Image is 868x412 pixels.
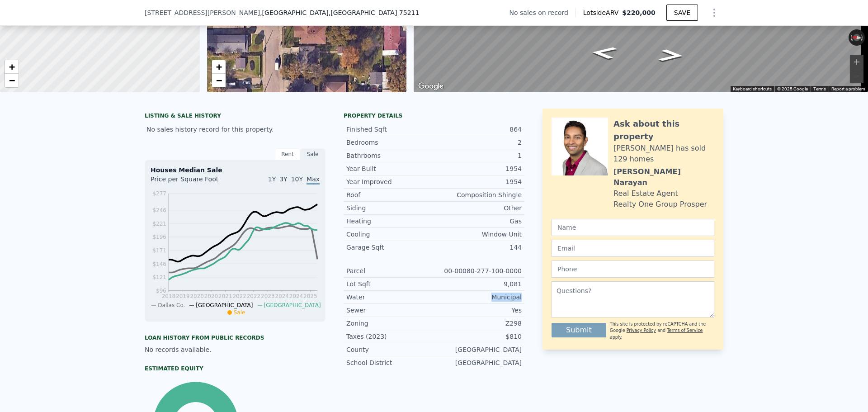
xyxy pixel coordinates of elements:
div: Rent [275,148,300,160]
div: Bedrooms [346,138,434,147]
div: No sales history record for this property. [145,121,325,137]
a: Terms (opens in new tab) [813,86,826,91]
div: Estimated Equity [145,365,325,372]
input: Name [552,219,714,236]
a: Report a problem [831,86,865,91]
div: Real Estate Agent [613,188,678,199]
div: [GEOGRAPHIC_DATA] [434,358,522,367]
div: Ask about this property [613,118,714,143]
span: 10Y [291,175,303,183]
div: Finished Sqft [346,125,434,134]
a: Open this area in Google Maps (opens a new window) [416,81,446,92]
div: Zoning [346,319,434,328]
span: [GEOGRAPHIC_DATA] [264,302,321,308]
div: School District [346,358,434,367]
tspan: 2024 [275,293,289,299]
div: Year Improved [346,177,434,186]
input: Email [552,240,714,257]
div: Window Unit [434,230,522,239]
div: Roof [346,190,434,199]
div: Price per Square Foot [151,175,235,189]
span: − [216,75,222,86]
button: Submit [552,323,606,337]
div: Lot Sqft [346,279,434,289]
div: Heating [346,217,434,226]
span: Max [307,175,320,185]
a: Zoom out [5,74,19,87]
div: Parcel [346,266,434,275]
div: Gas [434,217,522,226]
div: Houses Median Sale [151,166,320,175]
tspan: $246 [152,207,166,213]
div: 864 [434,125,522,134]
div: Sewer [346,306,434,315]
div: Water [346,293,434,302]
div: [PERSON_NAME] Narayan [613,166,714,188]
div: $810 [434,332,522,341]
a: Zoom out [212,74,226,87]
span: Sale [234,309,245,316]
div: Loan history from public records [145,334,325,341]
tspan: 2020 [204,293,218,299]
div: Garage Sqft [346,243,434,252]
span: Dallas Co. [158,302,185,308]
div: [PERSON_NAME] has sold 129 homes [613,143,714,165]
div: 1954 [434,177,522,186]
button: SAVE [666,5,698,21]
div: 144 [434,243,522,252]
div: County [346,345,434,354]
path: Go South, N Tillery Ave [648,46,694,65]
span: [STREET_ADDRESS][PERSON_NAME] [145,8,260,17]
div: 00-00080-277-100-0000 [434,266,522,275]
div: 2 [434,138,522,147]
div: Siding [346,204,434,213]
button: Show Options [705,4,723,22]
div: Year Built [346,164,434,173]
tspan: 2024 [289,293,303,299]
tspan: 2025 [303,293,317,299]
div: [GEOGRAPHIC_DATA] [434,345,522,354]
button: Reset the view [848,33,865,42]
tspan: 2018 [162,293,176,299]
input: Phone [552,260,714,278]
div: Cooling [346,230,434,239]
div: Yes [434,306,522,315]
button: Zoom in [850,55,863,69]
a: Zoom in [212,60,226,74]
tspan: 2023 [261,293,275,299]
div: Sale [300,148,325,160]
div: 1954 [434,164,522,173]
span: , [GEOGRAPHIC_DATA] 75211 [329,9,420,16]
div: LISTING & SALE HISTORY [145,112,325,121]
div: Municipal [434,293,522,302]
span: 1Y [268,175,276,183]
span: [GEOGRAPHIC_DATA] [196,302,253,308]
a: Terms of Service [667,328,703,333]
span: , [GEOGRAPHIC_DATA] [260,8,419,17]
tspan: 2022 [247,293,261,299]
tspan: $171 [152,247,166,254]
span: © 2025 Google [777,86,808,91]
tspan: $121 [152,274,166,280]
span: Lotside ARV [583,8,622,17]
span: + [9,61,15,72]
div: Realty One Group Prosper [613,199,707,210]
div: Taxes (2023) [346,332,434,341]
tspan: 2021 [218,293,232,299]
span: $220,000 [622,9,656,16]
tspan: $146 [152,261,166,267]
tspan: $96 [156,288,166,294]
button: Keyboard shortcuts [733,86,772,92]
a: Privacy Policy [627,328,656,333]
img: Google [416,81,446,92]
span: + [216,61,222,72]
button: Zoom out [850,69,863,83]
tspan: 2019 [176,293,190,299]
tspan: 2022 [232,293,246,299]
div: No sales on record [509,8,576,17]
div: Bathrooms [346,151,434,160]
div: 1 [434,151,522,160]
tspan: $277 [152,190,166,197]
span: 3Y [279,175,287,183]
div: Property details [344,112,524,119]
